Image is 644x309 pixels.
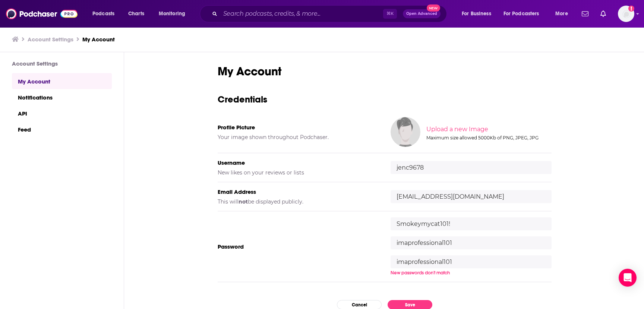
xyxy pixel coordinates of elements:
svg: Add a profile image [628,6,634,12]
h3: Credentials [218,94,552,105]
button: open menu [499,8,550,20]
div: New passwords don't match [391,270,552,276]
button: Open AdvancedNew [403,9,441,18]
h5: Password [218,243,379,250]
span: For Business [462,9,491,19]
h5: Email Address [218,188,379,195]
b: not [239,198,248,205]
input: Search podcasts, credits, & more... [220,8,383,20]
input: email [391,190,552,203]
h3: Account Settings [12,60,112,67]
a: Show notifications dropdown [597,7,609,20]
button: open menu [550,8,577,20]
h5: New likes on your reviews or lists [218,169,379,176]
button: open menu [87,8,124,20]
a: Notifications [12,89,112,105]
input: username [391,161,552,174]
div: Open Intercom Messenger [619,269,637,287]
input: Enter new password [391,236,552,249]
a: Account Settings [28,36,73,43]
h1: My Account [218,64,552,79]
span: Logged in as jenc9678 [618,6,634,22]
a: API [12,105,112,121]
h5: Your image shown throughout Podchaser. [218,134,379,141]
button: open menu [457,8,501,20]
span: Monitoring [159,9,185,19]
a: Charts [123,8,149,20]
span: New [427,4,440,12]
button: Show profile menu [618,6,634,22]
div: Search podcasts, credits, & more... [207,5,454,22]
div: Maximum size allowed 5000Kb of PNG, JPEG, JPG [426,135,550,141]
a: Show notifications dropdown [579,7,591,20]
span: Open Advanced [406,12,437,16]
input: Confirm new password [391,255,552,268]
h5: Profile Picture [218,124,379,131]
span: More [555,9,568,19]
span: Podcasts [92,9,114,19]
h5: This will be displayed publicly. [218,198,379,205]
a: Feed [12,121,112,137]
button: open menu [154,8,195,20]
input: Verify current password [391,217,552,230]
span: ⌘ K [383,9,397,19]
a: My Account [12,73,112,89]
span: For Podcasters [503,9,539,19]
span: Charts [128,9,144,19]
img: User Profile [618,6,634,22]
img: Your profile image [391,117,420,147]
img: Podchaser - Follow, Share and Rate Podcasts [6,7,78,21]
h5: Username [218,159,379,166]
a: My Account [82,36,115,43]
